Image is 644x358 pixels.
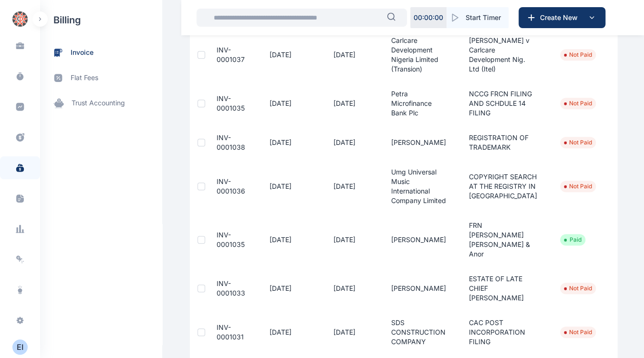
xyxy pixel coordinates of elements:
span: Start Timer [466,13,501,22]
button: Create New [519,7,605,28]
td: [PERSON_NAME] v Carlcare Development Nig. Ltd (Itel) [457,28,549,82]
span: invoice [71,48,93,58]
td: CAC POST INCORPORATION FILING [457,310,549,354]
span: trust accounting [72,98,125,108]
td: [DATE] [322,82,380,125]
a: INV-0001033 [217,279,245,297]
td: [DATE] [258,213,322,266]
td: Petra Microfinance Bank Plc [380,82,457,125]
td: SDS CONSTRUCTION COMPANY [380,310,457,354]
td: [DATE] [322,310,380,354]
td: COPYRIGHT SEARCH AT THE REGISTRY IN [GEOGRAPHIC_DATA] [457,160,549,213]
li: Not Paid [564,328,592,336]
td: [DATE] [322,266,380,310]
button: Start Timer [447,7,509,28]
td: [DATE] [258,28,322,82]
td: NCCG FRCN FILING AND SCHDULE 14 FILING [457,82,549,125]
td: ESTATE OF LATE CHIEF [PERSON_NAME] [457,266,549,310]
span: Create New [536,13,586,22]
li: Not Paid [564,285,592,292]
td: Umg Universal Music International Company Limited [380,160,457,213]
button: EI [6,339,34,355]
td: [DATE] [322,213,380,266]
a: INV-0001035 [217,94,245,112]
li: Not Paid [564,100,592,107]
td: [DATE] [322,28,380,82]
td: [PERSON_NAME] [380,213,457,266]
a: INV-0001035 [217,231,245,248]
td: [DATE] [258,310,322,354]
td: [DATE] [322,160,380,213]
td: REGISTRATION OF TRADEMARK [457,125,549,160]
a: INV-0001036 [217,177,245,195]
div: E I [12,341,28,353]
a: flat fees [40,65,162,91]
a: trust accounting [40,91,162,116]
td: [DATE] [258,125,322,160]
td: [DATE] [258,82,322,125]
td: [PERSON_NAME] [380,266,457,310]
li: Not Paid [564,51,592,59]
a: INV-0001038 [217,133,245,151]
a: invoice [40,40,162,65]
li: Not Paid [564,183,592,190]
td: [DATE] [322,125,380,160]
td: FRN [PERSON_NAME] [PERSON_NAME] & Anor [457,213,549,266]
li: Not Paid [564,139,592,146]
button: EI [12,339,28,355]
td: [PERSON_NAME] [380,125,457,160]
td: Carlcare Development Nigeria Limited (Transion) [380,28,457,82]
span: flat fees [71,73,98,83]
a: INV-0001031 [217,323,244,341]
p: 00 : 00 : 00 [414,13,443,22]
td: [DATE] [258,160,322,213]
a: INV-0001037 [217,46,245,63]
td: [DATE] [258,266,322,310]
li: Paid [564,236,582,244]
